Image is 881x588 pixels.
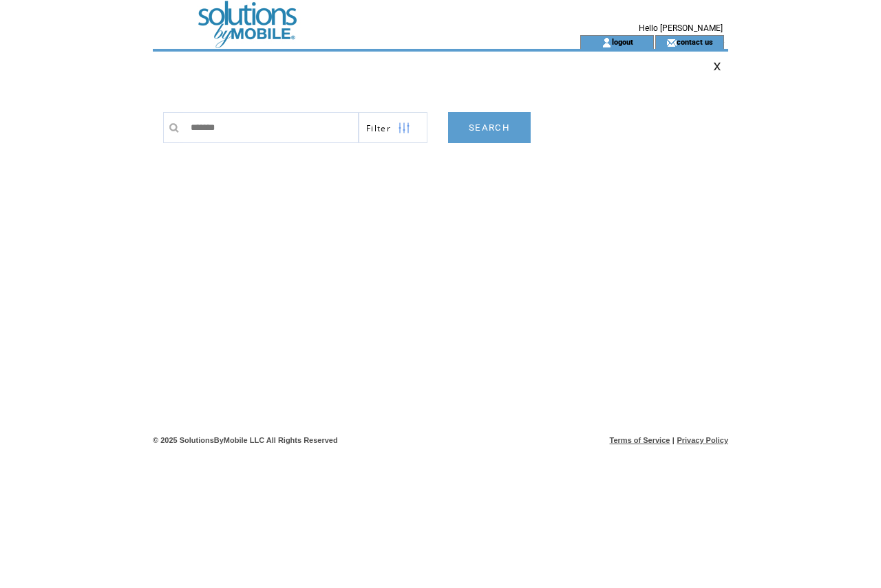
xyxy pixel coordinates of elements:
[677,37,713,46] a: contact us
[366,122,391,134] span: Show filters
[672,436,675,444] span: |
[359,112,427,143] a: Filter
[666,37,677,48] img: contact_us_icon.gif
[448,112,531,143] a: SEARCH
[610,436,670,444] a: Terms of Service
[639,23,723,33] span: Hello [PERSON_NAME]
[677,436,728,444] a: Privacy Policy
[602,37,612,48] img: account_icon.gif
[398,113,410,144] img: filters.png
[612,37,633,46] a: logout
[153,436,338,444] span: © 2025 SolutionsByMobile LLC All Rights Reserved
